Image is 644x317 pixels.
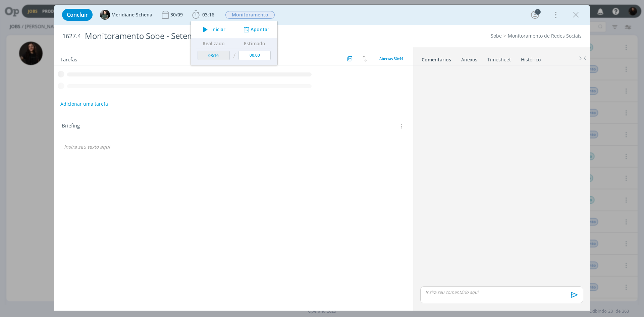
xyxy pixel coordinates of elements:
span: Abertas 30/44 [379,56,403,61]
span: Iniciar [211,27,225,32]
div: dialog [54,5,590,311]
button: Adicionar uma tarefa [60,98,108,110]
span: Concluir [67,12,88,17]
a: Sobe [491,33,502,39]
a: Histórico [521,53,541,63]
span: Monitoramento [225,11,275,19]
div: Anexos [461,56,477,63]
button: 1 [530,9,540,20]
button: Iniciar [199,25,226,34]
td: / [231,49,237,63]
button: Monitoramento [225,11,275,19]
th: Realizado [196,38,231,49]
span: 1627.4 [62,33,81,40]
a: Comentários [421,53,451,63]
img: M [100,10,110,20]
button: MMeridiane Schena [100,10,152,20]
img: arrow-down-up.svg [363,56,367,62]
a: Timesheet [487,53,511,63]
button: Concluir [62,9,93,21]
span: Tarefas [60,55,77,63]
button: Apontar [242,26,270,33]
ul: 03:16 [191,21,278,65]
th: Estimado [237,38,272,49]
span: 03:16 [202,11,214,18]
span: Meridiane Schena [111,12,152,17]
div: 30/09 [170,12,184,17]
div: 1 [535,9,541,15]
a: Monitoramento de Redes Sociais [508,33,582,39]
button: 03:16 [191,9,216,20]
span: Briefing [62,122,80,130]
div: Monitoramento Sobe - Setembro [82,28,363,44]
